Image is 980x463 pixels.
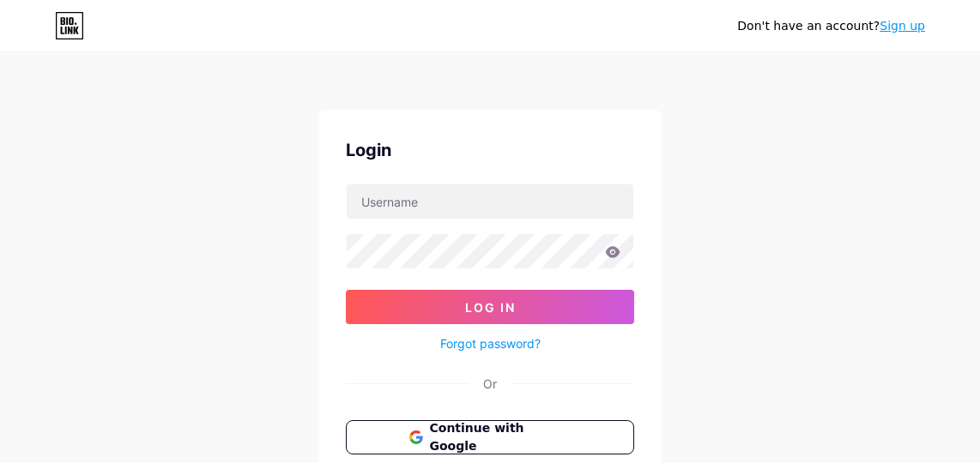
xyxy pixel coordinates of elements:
[737,17,925,35] div: Don't have an account?
[483,375,497,393] div: Or
[346,137,634,163] div: Login
[465,300,516,315] span: Log In
[440,334,541,352] a: Forgot password?
[430,419,572,455] span: Continue with Google
[346,420,634,454] button: Continue with Google
[347,184,633,219] input: Username
[346,290,634,324] button: Log In
[880,19,925,33] a: Sign up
